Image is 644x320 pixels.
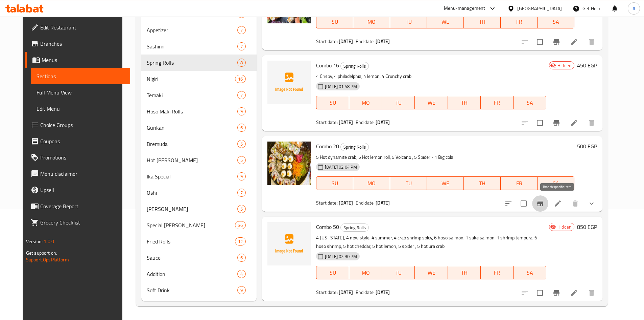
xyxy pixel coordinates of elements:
button: TH [448,96,481,109]
span: 5 [238,141,245,147]
a: Edit menu item [570,38,578,46]
button: delete [583,34,600,50]
a: Edit Menu [31,101,130,117]
span: Full Menu View [37,88,125,97]
span: Menu disclaimer [40,170,125,178]
div: Appetizer7 [141,22,257,38]
div: Nigiri16 [141,71,257,87]
span: 7 [238,190,245,196]
span: Fried Rolls [147,237,235,246]
span: Addition [147,270,237,278]
span: Special [PERSON_NAME] [147,221,235,229]
span: SA [540,178,572,188]
a: Coupons [25,133,130,149]
div: Hoso Maki Rolls [147,107,237,115]
span: SU [319,268,347,278]
div: Soft Drink9 [141,282,257,298]
button: WE [427,15,464,28]
h6: 500 EGP [577,142,597,151]
span: Edit Restaurant [40,23,125,31]
span: End date: [356,198,375,207]
svg: Show Choices [588,199,596,208]
b: [DATE] [339,37,353,46]
span: WE [430,17,461,27]
span: Select to update [533,116,547,130]
div: Ura Maki [147,205,237,213]
span: 5 [238,206,245,212]
div: items [237,254,246,262]
span: 6 [238,255,245,261]
div: items [235,75,246,83]
a: Branches [25,36,130,52]
button: TH [448,266,481,279]
span: SA [516,268,544,278]
span: TU [393,17,424,27]
span: Spring Rolls [341,143,368,151]
span: 36 [235,222,245,229]
div: Nigiri [147,75,235,83]
button: delete [567,195,583,212]
a: Edit menu item [570,289,578,297]
button: TU [390,176,427,190]
div: items [237,91,246,99]
button: WE [415,96,448,109]
span: Combo 16 [316,60,339,70]
div: items [235,237,246,246]
button: TH [464,176,501,190]
a: Coverage Report [25,198,130,214]
span: Appetizer [147,26,237,34]
a: Support.OpsPlatform [26,255,69,264]
b: [DATE] [339,288,353,297]
span: Start date: [316,288,338,297]
div: Hot [PERSON_NAME]5 [141,152,257,168]
p: 4 Crispy, 4 philadelphia, 4 lemon, 4 Crunchy crab [316,72,546,81]
div: Addition4 [141,266,257,282]
div: items [237,59,246,67]
div: items [237,156,246,164]
span: Menus [42,56,125,64]
span: TU [385,98,412,108]
b: [DATE] [376,118,390,127]
button: FR [501,176,538,190]
span: TH [451,98,478,108]
button: FR [501,15,538,28]
span: [DATE] 02:30 PM [322,253,360,260]
div: Oshi [147,189,237,197]
button: delete [583,285,600,301]
div: Special Ura Maki [147,221,235,229]
span: Temaki [147,91,237,99]
div: Spring Rolls [340,62,369,70]
span: Sashimi [147,42,237,50]
button: MO [353,15,390,28]
b: [DATE] [339,118,353,127]
a: Promotions [25,149,130,166]
div: items [237,107,246,115]
span: Grocery Checklist [40,218,125,227]
button: show more [583,195,600,212]
span: Sauce [147,254,237,262]
span: Spring Rolls [341,62,368,70]
div: Hoso Maki Rolls9 [141,103,257,120]
span: TH [467,178,498,188]
div: items [237,270,246,278]
p: 5 Hot dynamite crab, 5 Hot lemon roll, 5 Volcano , 5 Spider - 1 Big cola [316,153,574,162]
div: Spring Rolls8 [141,55,257,71]
div: Bremuda5 [141,136,257,152]
span: [DATE] 01:58 PM [322,83,360,90]
span: Spring Rolls [147,59,237,67]
span: 4 [238,271,245,277]
div: [GEOGRAPHIC_DATA] [517,5,562,12]
button: SU [316,96,349,109]
div: Ika Special9 [141,168,257,185]
button: SA [514,96,546,109]
div: Sashimi7 [141,38,257,55]
div: Spring Rolls [340,143,369,151]
span: Start date: [316,37,338,46]
span: 9 [238,173,245,180]
span: Hidden [555,62,574,69]
button: MO [349,266,382,279]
